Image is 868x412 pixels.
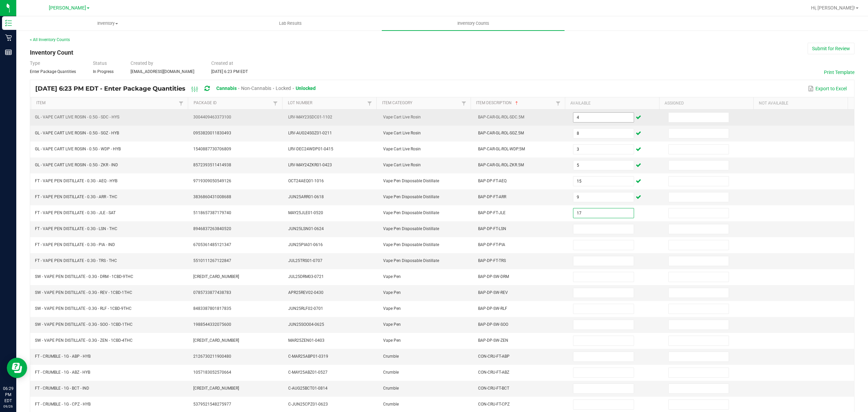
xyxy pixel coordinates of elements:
span: Type [30,60,40,66]
span: FT - CRUMBLE - 1G - CPZ - HYB [35,402,91,407]
a: Inventory [16,16,199,31]
a: Lab Results [199,16,382,31]
span: Enter Package Quantities [30,69,76,74]
span: LRV-MAY24ZKR01-0423 [288,163,332,167]
span: GL - VAPE CART LIVE ROSIN - 0.5G - SGZ - HYB [35,131,119,135]
span: GL - VAPE CART LIVE ROSIN - 0.5G - WDP - HYB [35,147,121,151]
span: APR25REV02-0430 [288,290,323,295]
span: LRV-DEC24WDP01-0415 [288,147,333,151]
span: BAP-DP-SW-DRM [478,274,509,279]
span: 8483387801817835 [193,306,231,311]
span: [EMAIL_ADDRESS][DOMAIN_NAME] [131,69,194,74]
span: Hi, [PERSON_NAME]! [811,5,855,11]
a: Item CategorySortable [382,100,460,106]
span: SW - VAPE PEN DISTILLATE - 0.3G - RLF - 1CBD-9THC [35,306,132,311]
span: In Progress [93,69,114,74]
span: JUL25DRM03-0721 [288,274,324,279]
span: Lab Results [270,20,311,26]
span: BAP-DP-FT-AEQ [478,179,507,183]
span: Crumble [383,386,399,391]
span: Cannabis [216,86,237,91]
span: BAP-DP-FT-ARR [478,194,506,199]
span: FT - VAPE PEN DISTILLATE - 0.3G - TRS - THC [35,258,117,263]
span: 1057183052570664 [193,370,231,375]
a: Filter [177,99,185,108]
span: FT - CRUMBLE - 1G - ABZ - HYB [35,370,90,375]
span: Vape Pen [383,322,401,327]
a: Filter [460,99,468,108]
span: 8946837263840520 [193,226,231,231]
span: JUN25RLF02-0701 [288,306,323,311]
span: Crumble [383,370,399,375]
span: Vape Cart Live Rosin [383,115,421,119]
span: 5510111267122847 [193,258,231,263]
span: Non-Cannabis [241,86,271,91]
span: FT - CRUMBLE - 1G - BCT - IND [35,386,89,391]
span: 2126730211900480 [193,354,231,359]
span: BAP-DP-SW-REV [478,290,508,295]
inline-svg: Reports [5,49,12,56]
span: Status [93,60,107,66]
span: 0785733877438783 [193,290,231,295]
span: LRV-MAY23SDC01-1102 [288,115,332,119]
span: OCT24AEQ01-1016 [288,179,324,183]
inline-svg: Inventory [5,20,12,26]
a: Inventory Counts [382,16,565,31]
span: 6705361485121347 [193,242,231,247]
span: 5118657387179740 [193,210,231,215]
span: BAP-DP-FT-TRS [478,258,506,263]
span: 9719309050549126 [193,179,231,183]
a: < All Inventory Counts [30,37,70,42]
span: Created by [131,60,153,66]
span: Inventory Counts [448,20,498,26]
span: BAP-DP-FT-PIA [478,242,505,247]
span: Vape Pen Disposable Distillate [383,226,439,231]
span: SW - VAPE PEN DISTILLATE - 0.3G - ZEN - 1CBD-4THC [35,338,133,343]
span: [CREDIT_CARD_NUMBER] [193,274,239,279]
span: BAP-DP-FT-LSN [478,226,506,231]
span: MAR25ZEN01-0403 [288,338,324,343]
span: C-MAR25ABP01-0319 [288,354,328,359]
span: Created at [211,60,233,66]
span: Vape Pen Disposable Distillate [383,258,439,263]
span: FT - VAPE PEN DISTILLATE - 0.3G - JLE - SAT [35,210,116,215]
span: 3836860431008688 [193,194,231,199]
span: GL - VAPE CART LIVE ROSIN - 0.5G - ZKR - IND [35,163,118,167]
span: BAP-CAR-GL-ROL-SDC.5M [478,115,524,119]
span: Vape Cart Live Rosin [383,163,421,167]
span: Vape Pen Disposable Distillate [383,242,439,247]
span: MAY25JLE01-0520 [288,210,323,215]
inline-svg: Retail [5,34,12,41]
span: BAP-CAR-GL-ROL-ZKR.5M [478,163,524,167]
span: FT - VAPE PEN DISTILLATE - 0.3G - PIA - IND [35,242,115,247]
span: [CREDIT_CARD_NUMBER] [193,338,239,343]
span: Sortable [514,100,519,106]
button: Submit for Review [808,43,854,54]
span: 0953820011830493 [193,131,231,135]
span: CON-CRU-FT-BCT [478,386,509,391]
span: C-MAY25ABZ01-0527 [288,370,328,375]
span: FT - VAPE PEN DISTILLATE - 0.3G - ARR - THC [35,194,117,199]
a: Filter [554,99,562,108]
span: 5379521548275977 [193,402,231,407]
a: ItemSortable [36,100,177,106]
span: Vape Pen [383,306,401,311]
th: Not Available [753,97,848,110]
a: Item DescriptionSortable [476,100,554,106]
span: Vape Pen [383,338,401,343]
span: JUN25PIA01-0616 [288,242,323,247]
span: CON-CRU-FT-ABP [478,354,510,359]
span: FT - VAPE PEN DISTILLATE - 0.3G - AEQ - HYB [35,179,117,183]
span: Vape Pen Disposable Distillate [383,194,439,199]
span: SW - VAPE PEN DISTILLATE - 0.3G - SOO - 1CBD-1THC [35,322,133,327]
span: BAP-DP-SW-RLF [478,306,507,311]
span: JUN25ARR01-0618 [288,194,324,199]
a: Lot NumberSortable [288,100,366,106]
span: Vape Pen [383,274,401,279]
a: Filter [366,99,374,108]
span: Inventory [17,20,199,26]
span: 3004409463373100 [193,115,231,119]
p: 06:29 PM EDT [3,386,13,404]
span: BAP-DP-SW-SOO [478,322,508,327]
span: SW - VAPE PEN DISTILLATE - 0.3G - REV - 1CBD-1THC [35,290,132,295]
